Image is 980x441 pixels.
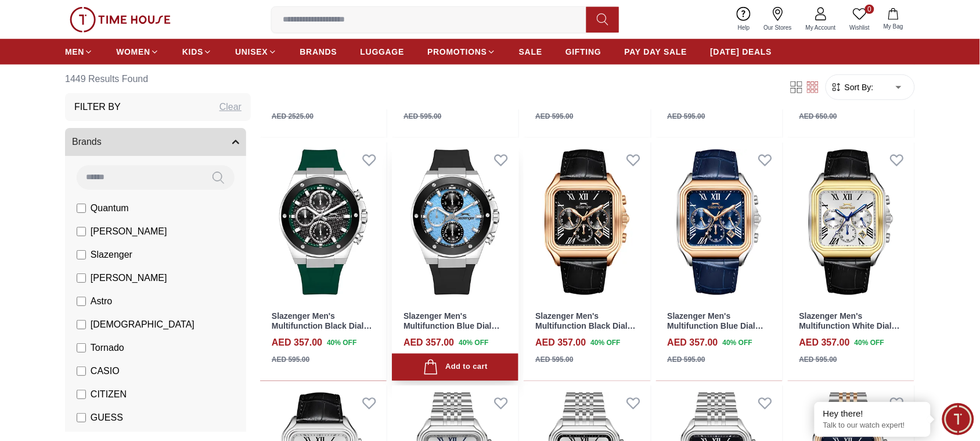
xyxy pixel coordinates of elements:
[272,311,372,340] a: Slazenger Men's Multifunction Black Dial Watch - SL.9.2557.2.02
[91,387,127,401] span: CITIZEN
[711,46,772,58] span: [DATE] DEALS
[842,81,874,93] span: Sort By:
[823,408,922,419] div: Hey there!
[361,41,405,62] a: LUGGAGE
[942,403,974,435] div: Chat Widget
[668,311,764,340] a: Slazenger Men's Multifunction Blue Dial Watch - SL.9.2548.2.03
[625,41,687,62] a: PAY DAY SALE
[801,23,841,32] span: My Account
[403,311,500,340] a: Slazenger Men's Multifunction Blue Dial Watch - SL.9.2557.2.01
[77,343,86,353] input: Tornado
[519,46,542,58] span: SALE
[182,41,212,62] a: KIDS
[327,337,356,348] span: 40 % OFF
[757,5,799,34] a: Our Stores
[625,46,687,58] span: PAY DAY SALE
[519,41,542,62] a: SALE
[65,46,84,58] span: MEN
[272,354,309,365] div: AED 595.00
[656,143,783,302] img: Slazenger Men's Multifunction Blue Dial Watch - SL.9.2548.2.03
[116,46,150,58] span: WOMEN
[260,143,387,302] img: Slazenger Men's Multifunction Black Dial Watch - SL.9.2557.2.02
[759,23,797,32] span: Our Stores
[843,5,877,34] a: 0Wishlist
[77,227,86,236] input: [PERSON_NAME]
[565,46,601,58] span: GIFTING
[535,111,573,122] div: AED 595.00
[535,336,586,350] h4: AED 357.00
[91,341,124,355] span: Tornado
[668,111,705,122] div: AED 595.00
[711,41,772,62] a: [DATE] DEALS
[668,354,705,365] div: AED 595.00
[565,41,601,62] a: GIFTING
[877,6,910,33] button: My Bag
[723,337,752,348] span: 40 % OFF
[65,128,246,156] button: Brands
[65,65,251,93] h6: 1449 Results Found
[91,411,123,425] span: GUESS
[77,320,86,329] input: [DEMOGRAPHIC_DATA]
[219,100,242,114] div: Clear
[77,250,86,259] input: Slazenger
[91,318,194,332] span: [DEMOGRAPHIC_DATA]
[591,337,621,348] span: 40 % OFF
[91,294,112,308] span: Astro
[300,46,337,58] span: BRANDS
[799,311,900,340] a: Slazenger Men's Multifunction White Dial Watch - SL.9.2548.2.02
[77,273,86,283] input: [PERSON_NAME]
[77,297,86,306] input: Astro
[91,364,120,378] span: CASIO
[423,360,488,375] div: Add to cart
[235,46,268,58] span: UNISEX
[799,336,850,350] h4: AED 357.00
[272,111,314,122] div: AED 2525.00
[72,135,102,149] span: Brands
[300,41,337,62] a: BRANDS
[182,46,203,58] span: KIDS
[403,336,454,350] h4: AED 357.00
[77,413,86,422] input: GUESS
[77,204,86,213] input: Quantum
[831,81,874,93] button: Sort By:
[799,354,837,365] div: AED 595.00
[535,354,573,365] div: AED 595.00
[65,41,93,62] a: MEN
[74,100,121,114] h3: Filter By
[865,5,874,14] span: 0
[77,367,86,376] input: CASIO
[535,311,636,340] a: Slazenger Men's Multifunction Black Dial Watch - SL.9.2548.2.04
[731,5,757,34] a: Help
[427,46,487,58] span: PROMOTIONS
[392,143,518,302] img: Slazenger Men's Multifunction Blue Dial Watch - SL.9.2557.2.01
[116,41,159,62] a: WOMEN
[361,46,405,58] span: LUGGAGE
[845,23,874,32] span: Wishlist
[235,41,276,62] a: UNISEX
[855,337,884,348] span: 40 % OFF
[733,23,755,32] span: Help
[91,271,167,285] span: [PERSON_NAME]
[524,143,650,302] img: Slazenger Men's Multifunction Black Dial Watch - SL.9.2548.2.04
[91,201,129,215] span: Quantum
[788,143,914,302] img: Slazenger Men's Multifunction White Dial Watch - SL.9.2548.2.02
[823,421,922,431] p: Talk to our watch expert!
[427,41,496,62] a: PROMOTIONS
[70,7,171,33] img: ...
[403,111,441,122] div: AED 595.00
[668,336,718,350] h4: AED 357.00
[77,390,86,399] input: CITIZEN
[392,354,518,381] button: Add to cart
[459,337,488,348] span: 40 % OFF
[799,111,837,122] div: AED 650.00
[272,336,322,350] h4: AED 357.00
[879,22,908,31] span: My Bag
[91,225,167,239] span: [PERSON_NAME]
[91,248,132,262] span: Slazenger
